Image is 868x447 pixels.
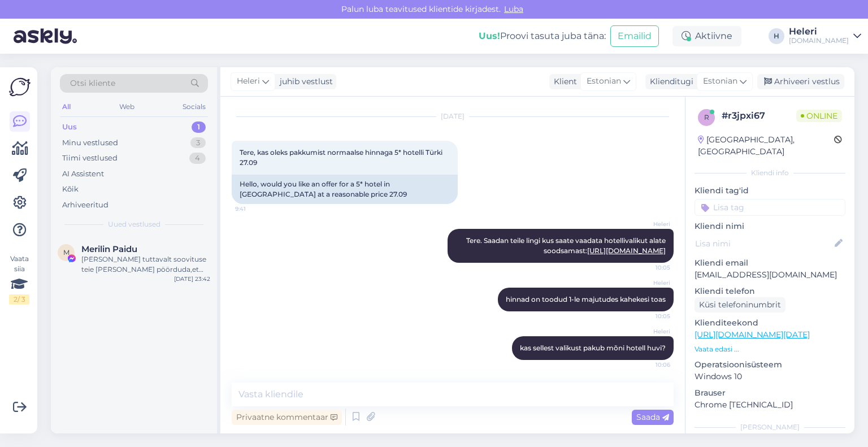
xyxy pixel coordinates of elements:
div: [GEOGRAPHIC_DATA], [GEOGRAPHIC_DATA] [698,134,834,158]
span: Merilin Paidu [81,244,137,254]
div: Kliendi info [695,168,845,178]
div: 4 [189,153,206,164]
p: Brauser [695,387,845,399]
p: [EMAIL_ADDRESS][DOMAIN_NAME] [695,269,845,281]
div: # r3jpxi67 [722,109,796,123]
span: Tere, kas oleks pakkumist normaalse hinnaga 5* hotelli Türki 27.09 [240,148,444,167]
div: Aktiivne [672,26,741,46]
input: Lisa tag [695,199,845,216]
div: juhib vestlust [275,76,333,88]
span: Estonian [703,75,737,88]
p: Vaata edasi ... [695,344,845,354]
span: 9:41 [235,205,277,213]
div: Tiimi vestlused [62,153,118,164]
span: 10:06 [628,361,670,369]
div: Klient [549,76,577,88]
div: Vaata siia [9,254,29,305]
span: hinnad on toodud 1-le majutudes kahekesi toas [506,295,666,303]
div: [DATE] 23:42 [174,275,210,283]
div: All [60,99,73,114]
div: Web [117,99,137,114]
span: Heleri [628,327,670,336]
span: 10:05 [628,263,670,272]
span: Online [796,110,842,122]
div: Klienditugi [645,76,693,88]
p: Kliendi nimi [695,220,845,232]
p: Operatsioonisüsteem [695,359,845,371]
div: Arhiveeritud [62,199,108,211]
div: Küsi telefoninumbrit [695,297,785,313]
span: Otsi kliente [70,77,115,89]
div: [PERSON_NAME] tuttavalt soovituse teie [PERSON_NAME] pöörduda,et nemad [PERSON_NAME] [PERSON_NAME... [81,254,210,275]
button: Emailid [610,25,659,47]
input: Lisa nimi [695,237,832,250]
span: Heleri [237,75,260,88]
span: Heleri [628,220,670,228]
div: 3 [190,137,206,149]
p: Klienditeekond [695,317,845,329]
div: AI Assistent [62,168,104,180]
p: Kliendi tag'id [695,185,845,197]
span: Saada [636,412,669,422]
p: Kliendi telefon [695,285,845,297]
div: [DATE] [232,111,674,121]
img: Askly Logo [9,76,31,98]
div: Arhiveeri vestlus [757,74,844,89]
a: [URL][DOMAIN_NAME][DATE] [695,329,810,340]
div: [PERSON_NAME] [695,422,845,432]
span: M [63,248,70,257]
p: Windows 10 [695,371,845,383]
div: 2 / 3 [9,294,29,305]
div: Minu vestlused [62,137,118,149]
span: 10:05 [628,312,670,320]
span: Luba [501,4,527,14]
div: [DOMAIN_NAME] [789,36,849,45]
span: Uued vestlused [108,219,160,229]
div: Hello, would you like an offer for a 5* hotel in [GEOGRAPHIC_DATA] at a reasonable price 27.09 [232,175,458,204]
p: Chrome [TECHNICAL_ID] [695,399,845,411]
div: Socials [180,99,208,114]
div: Privaatne kommentaar [232,410,342,425]
div: 1 [192,121,206,133]
a: [URL][DOMAIN_NAME] [587,246,666,255]
div: Uus [62,121,77,133]
span: kas sellest valikust pakub mõni hotell huvi? [520,344,666,352]
div: H [769,28,784,44]
div: Proovi tasuta juba täna: [479,29,606,43]
a: Heleri[DOMAIN_NAME] [789,27,861,45]
div: Heleri [789,27,849,36]
b: Uus! [479,31,500,41]
p: Kliendi email [695,257,845,269]
span: Heleri [628,279,670,287]
div: Kõik [62,184,79,195]
span: Tere. Saadan teile lingi kus saate vaadata hotellivalikut alate soodsamast: [466,236,667,255]
span: Estonian [587,75,621,88]
span: r [704,113,709,121]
